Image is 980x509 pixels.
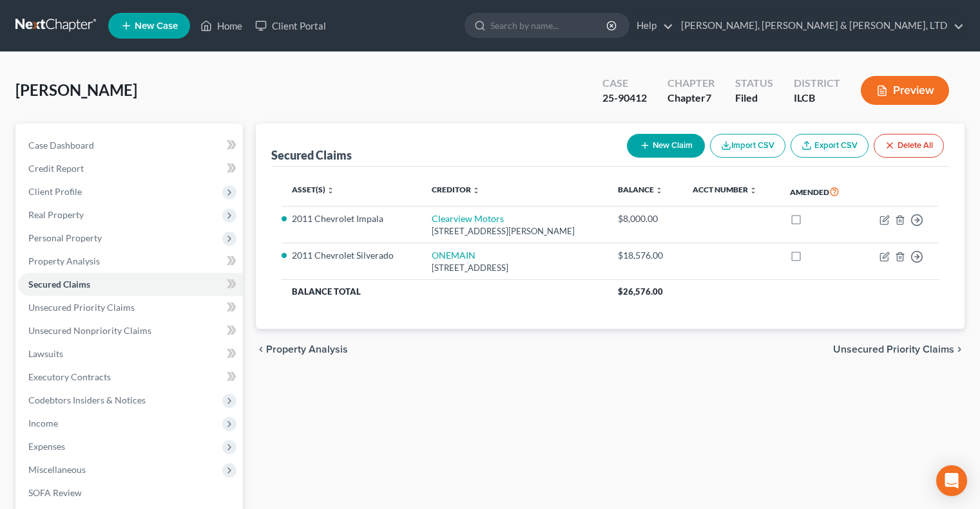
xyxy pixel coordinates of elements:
div: [STREET_ADDRESS] [432,262,597,274]
div: Case [602,76,647,91]
div: Chapter [668,76,715,91]
span: [PERSON_NAME] [15,80,137,99]
button: Preview [861,76,949,105]
a: Asset(s) unfold_more [292,185,334,194]
button: Unsecured Priority Claims chevron_right [833,344,965,355]
span: Unsecured Priority Claims [833,344,954,355]
span: Executory Contracts [28,371,111,382]
i: unfold_more [655,187,663,194]
th: Amended [780,177,860,207]
a: Balance unfold_more [618,185,663,194]
span: Property Analysis [266,344,348,355]
a: Client Portal [249,14,332,37]
a: Acct Number unfold_more [693,185,757,194]
span: $26,576.00 [618,286,663,297]
div: ILCB [794,91,840,106]
button: Delete All [874,134,944,158]
div: 25-90412 [602,91,647,106]
span: 7 [706,91,711,104]
a: Case Dashboard [18,134,243,157]
div: Secured Claims [271,147,352,163]
div: Open Intercom Messenger [936,465,967,496]
span: Expenses [28,441,65,452]
span: Real Property [28,209,84,220]
i: chevron_left [256,344,266,355]
i: unfold_more [472,187,480,194]
div: Chapter [668,91,715,106]
span: Personal Property [28,232,102,243]
div: District [794,76,840,91]
span: Income [28,418,58,429]
a: Help [630,14,673,37]
a: Executory Contracts [18,366,243,389]
div: $8,000.00 [618,212,672,225]
a: Property Analysis [18,250,243,273]
a: Clearview Motors [432,213,504,224]
span: Unsecured Priority Claims [28,302,135,313]
a: [PERSON_NAME], [PERSON_NAME] & [PERSON_NAME], LTD [675,14,964,37]
span: SOFA Review [28,487,82,498]
i: unfold_more [327,187,334,194]
li: 2011 Chevrolet Impala [292,212,410,225]
a: Unsecured Priority Claims [18,296,243,319]
button: New Claim [627,134,705,158]
i: chevron_right [954,344,965,355]
a: Creditor unfold_more [432,185,480,194]
button: chevron_left Property Analysis [256,344,348,355]
span: Miscellaneous [28,464,86,475]
span: New Case [135,21,178,31]
span: Credit Report [28,163,84,174]
a: Lawsuits [18,342,243,366]
div: Filed [735,91,773,106]
li: 2011 Chevrolet Silverado [292,249,410,262]
a: Credit Report [18,157,243,180]
span: Property Analysis [28,255,100,266]
input: Search by name... [490,14,608,37]
i: unfold_more [749,187,757,194]
span: Codebtors Insiders & Notices [28,394,146,405]
span: Case Dashboard [28,140,94,151]
a: Unsecured Nonpriority Claims [18,319,243,342]
div: $18,576.00 [618,249,672,262]
span: Unsecured Nonpriority Claims [28,325,151,336]
a: Secured Claims [18,273,243,296]
span: Secured Claims [28,279,90,290]
a: ONEMAIN [432,250,476,261]
div: Status [735,76,773,91]
a: Export CSV [791,134,869,158]
a: SOFA Review [18,481,243,504]
button: Import CSV [710,134,785,158]
th: Balance Total [282,280,608,303]
div: [STREET_ADDRESS][PERSON_NAME] [432,225,597,237]
a: Home [194,14,249,37]
span: Client Profile [28,186,82,197]
span: Lawsuits [28,348,63,359]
